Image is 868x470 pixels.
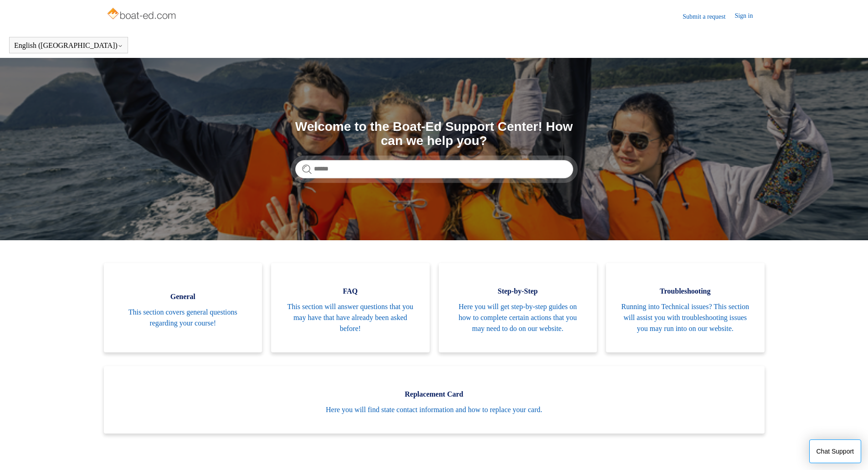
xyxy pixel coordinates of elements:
a: Step-by-Step Here you will get step-by-step guides on how to complete certain actions that you ma... [439,263,597,352]
button: Chat Support [809,439,862,463]
span: This section will answer questions that you may have that have already been asked before! [285,301,416,334]
a: Replacement Card Here you will find state contact information and how to replace your card. [104,366,765,434]
span: Step-by-Step [452,286,584,297]
a: General This section covers general questions regarding your course! [104,263,262,352]
a: Sign in [734,11,762,22]
span: Here you will get step-by-step guides on how to complete certain actions that you may need to do ... [452,301,584,334]
span: General [118,291,249,302]
a: Troubleshooting Running into Technical issues? This section will assist you with troubleshooting ... [606,263,765,352]
button: English ([GEOGRAPHIC_DATA]) [14,41,123,50]
a: Submit a request [683,12,734,21]
span: Replacement Card [118,389,751,400]
img: Boat-Ed Help Center home page [106,5,179,24]
input: Search [295,160,573,178]
span: This section covers general questions regarding your course! [118,307,249,329]
span: Troubleshooting [620,286,751,297]
span: Running into Technical issues? This section will assist you with troubleshooting issues you may r... [620,301,751,334]
a: FAQ This section will answer questions that you may have that have already been asked before! [271,263,430,352]
span: Here you will find state contact information and how to replace your card. [118,404,751,415]
span: FAQ [285,286,416,297]
h1: Welcome to the Boat-Ed Support Center! How can we help you? [295,120,573,148]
